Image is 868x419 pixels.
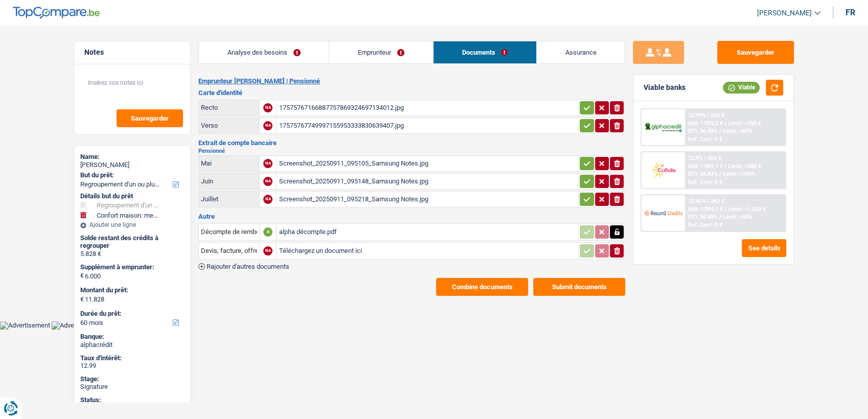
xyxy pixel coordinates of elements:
h2: Pensionné [198,148,625,154]
div: Screenshot_20250911_095218_Samsung Notes.jpg [279,192,576,207]
span: / [724,206,726,213]
span: Rajouter d'autres documents [207,263,289,270]
span: Limit: <60% [723,214,752,220]
span: / [719,128,721,134]
span: DTI: 36.82% [688,171,718,177]
div: [PERSON_NAME] [80,161,184,169]
div: A [263,227,272,237]
h3: Carte d'identité [198,89,625,96]
h5: Notes [84,48,180,57]
span: NAI: 1 091,7 € [688,163,723,170]
label: Montant du prêt: [80,286,182,294]
div: Stage: [80,375,184,383]
button: Submit documents [533,278,625,296]
label: Supplément à emprunter: [80,263,182,271]
button: Rajouter d'autres documents [198,263,289,270]
span: Limit: >800 € [728,163,761,170]
a: Analyse des besoins [199,41,329,63]
span: / [719,214,721,220]
span: / [724,163,726,170]
span: Limit: <60% [723,128,752,134]
div: alpha décompte.pdf [279,224,576,240]
span: / [719,171,721,177]
h2: Emprunteur [PERSON_NAME] | Pensionné [198,77,625,85]
div: NA [263,103,272,112]
div: Screenshot_20250911_095148_Samsung Notes.jpg [279,174,576,189]
span: / [724,120,726,127]
h3: Autre [198,213,625,220]
h3: Extrait de compte bancaire [198,139,625,146]
div: NA [263,177,272,186]
div: 12.45% | 262 € [688,198,724,204]
label: Durée du prêt: [80,310,182,318]
div: Screenshot_20250911_095105_Samsung Notes.jpg [279,156,576,171]
div: Juillet [201,195,257,203]
div: 5.828 € [80,250,184,258]
div: 17575767166887757869324697134012.jpg [279,100,576,115]
div: alphacrédit [80,341,184,349]
div: NA [263,195,272,204]
div: Solde restant des crédits à regrouper [80,234,184,250]
div: Juin [201,177,257,185]
div: 17575767749997155953333830639407.jpg [279,118,576,133]
div: Status: [80,396,184,404]
div: Signature [80,383,184,391]
button: Combine documents [436,278,528,296]
div: 12.99 [80,362,184,370]
button: See details [742,239,786,257]
div: Banque: [80,333,184,341]
img: Cofidis [644,160,682,179]
span: € [80,272,84,280]
div: Détails but du prêt [80,192,184,200]
div: NA [263,159,272,168]
div: Viable banks [644,83,686,92]
span: Limit: >750 € [728,120,761,127]
img: Record Credits [644,203,682,222]
img: TopCompare Logo [13,7,100,19]
span: NAI: 1 091,2 € [688,120,723,127]
label: But du prêt: [80,171,182,179]
button: Sauvegarder [717,41,794,64]
div: Name: [80,153,184,161]
div: Ajouter une ligne [80,221,184,228]
span: Limit: >1.033 € [728,206,766,213]
div: 12.9% | 264 € [688,155,721,161]
div: fr [846,8,855,17]
span: Limit: <100% [723,171,756,177]
span: € [80,295,84,304]
a: [PERSON_NAME] [749,5,820,21]
a: Assurance [537,41,625,63]
a: Documents [433,41,536,63]
div: Ref. Cost: 0 € [688,136,722,143]
div: Mai [201,159,257,167]
span: NAI: 1 094,1 € [688,206,723,213]
img: Advertisement [52,321,102,330]
div: 12.99% | 265 € [688,112,724,119]
span: [PERSON_NAME] [757,9,812,17]
div: NA [263,121,272,130]
div: Recto [201,104,257,111]
span: DTI: 36.85% [688,128,718,134]
div: Ref. Cost: 0 € [688,179,722,185]
a: Emprunteur [329,41,432,63]
span: DTI: 36.68% [688,214,718,220]
div: Taux d'intérêt: [80,354,184,362]
span: Sauvegarder [131,115,169,122]
div: Ref. Cost: 0 € [688,222,722,228]
button: Sauvegarder [117,109,183,127]
img: AlphaCredit [644,122,682,133]
div: Verso [201,122,257,129]
div: Viable [723,82,760,93]
div: NA [263,246,272,255]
